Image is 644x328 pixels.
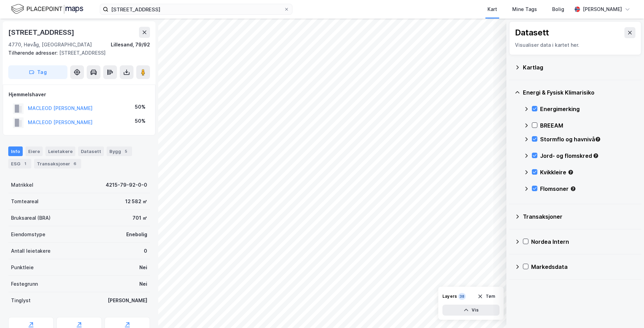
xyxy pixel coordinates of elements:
[515,41,635,49] div: Visualiser data i kartet her.
[512,5,537,13] div: Mine Tags
[135,117,146,125] div: 50%
[11,263,34,272] div: Punktleie
[11,280,38,288] div: Festegrunn
[34,159,81,168] div: Transaksjoner
[523,88,636,97] div: Energi & Fysisk Klimarisiko
[540,168,636,176] div: Kvikkleire
[442,294,457,299] div: Layers
[22,160,29,167] div: 1
[531,238,636,246] div: Nordea Intern
[11,230,45,239] div: Eiendomstype
[11,247,51,255] div: Antall leietakere
[540,105,636,113] div: Energimerking
[540,152,636,160] div: Jord- og flomskred
[126,230,147,239] div: Enebolig
[11,296,31,305] div: Tinglyst
[78,146,104,156] div: Datasett
[458,293,466,300] div: 38
[595,136,601,142] div: Tooltip anchor
[610,295,644,328] iframe: Chat Widget
[125,197,147,206] div: 12 582 ㎡
[139,280,147,288] div: Nei
[523,212,636,221] div: Transaksjoner
[72,160,78,167] div: 6
[111,41,150,49] div: Lillesand, 79/92
[45,146,75,156] div: Leietakere
[139,263,147,272] div: Nei
[570,186,576,192] div: Tooltip anchor
[11,197,39,206] div: Tomteareal
[106,181,147,189] div: 4215-79-92-0-0
[473,291,500,302] button: Tøm
[144,247,147,255] div: 0
[8,27,76,38] div: [STREET_ADDRESS]
[515,27,549,38] div: Datasett
[132,214,147,222] div: 701 ㎡
[540,135,636,143] div: Stormflo og havnivå
[108,4,284,14] input: Søk på adresse, matrikkel, gårdeiere, leietakere eller personer
[487,5,497,13] div: Kart
[8,50,59,56] span: Tilhørende adresser:
[8,41,92,49] div: 4770, Høvåg, [GEOGRAPHIC_DATA]
[25,146,43,156] div: Eiere
[568,169,574,175] div: Tooltip anchor
[531,263,636,271] div: Markedsdata
[108,296,147,305] div: [PERSON_NAME]
[8,159,31,168] div: ESG
[540,121,636,130] div: BREEAM
[11,214,51,222] div: Bruksareal (BRA)
[8,146,23,156] div: Info
[552,5,564,13] div: Bolig
[442,305,500,316] button: Vis
[135,103,146,111] div: 50%
[107,146,132,156] div: Bygg
[9,90,150,99] div: Hjemmelshaver
[11,181,33,189] div: Matrikkel
[122,148,129,155] div: 5
[8,65,67,79] button: Tag
[11,3,83,15] img: logo.f888ab2527a4732fd821a326f86c7f29.svg
[583,5,622,13] div: [PERSON_NAME]
[8,49,144,57] div: [STREET_ADDRESS]
[540,185,636,193] div: Flomsoner
[593,153,599,159] div: Tooltip anchor
[523,63,636,72] div: Kartlag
